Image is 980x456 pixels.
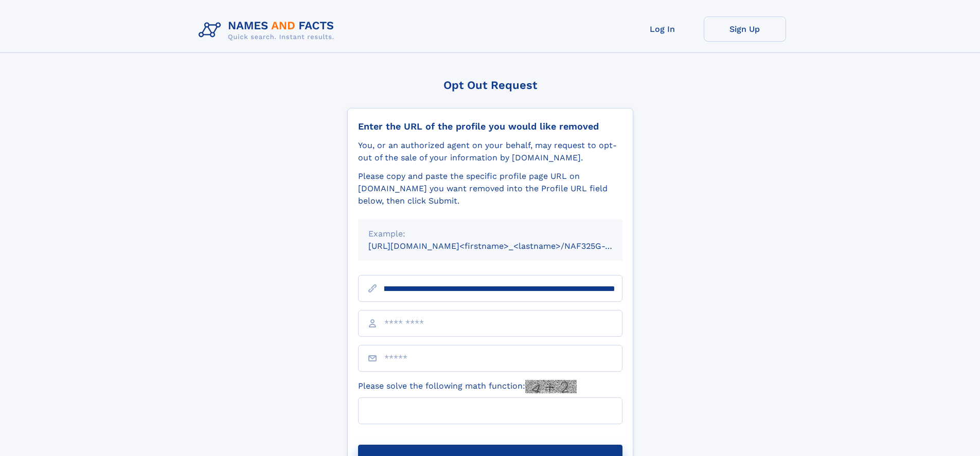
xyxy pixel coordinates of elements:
[358,380,577,393] label: Please solve the following math function:
[358,170,622,207] div: Please copy and paste the specific profile page URL on [DOMAIN_NAME] you want removed into the Pr...
[704,16,786,42] a: Sign Up
[347,79,633,92] div: Opt Out Request
[368,241,642,251] small: [URL][DOMAIN_NAME]<firstname>_<lastname>/NAF325G-xxxxxxxx
[194,16,343,44] img: Logo Names and Facts
[368,228,612,240] div: Example:
[621,16,704,42] a: Log In
[358,139,622,164] div: You, or an authorized agent on your behalf, may request to opt-out of the sale of your informatio...
[358,121,622,132] div: Enter the URL of the profile you would like removed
